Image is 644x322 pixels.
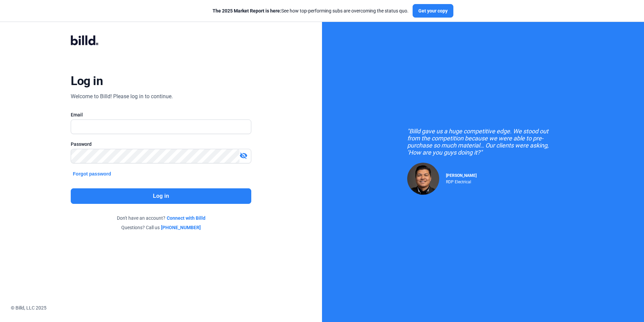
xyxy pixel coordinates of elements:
div: Password [71,141,251,147]
button: Forgot password [71,170,113,178]
div: Log in [71,74,103,88]
a: [PHONE_NUMBER] [161,224,201,231]
img: Raul Pacheco [407,163,439,195]
span: The 2025 Market Report is here: [213,8,281,14]
span: [PERSON_NAME] [446,173,477,178]
div: Questions? Call us [71,224,251,231]
div: Welcome to Billd! Please log in to continue. [71,92,173,101]
mat-icon: visibility_off [239,152,248,160]
div: See how top-performing subs are overcoming the status quo. [213,7,409,14]
button: Log in [71,188,251,204]
button: Get your copy [413,4,453,18]
div: Email [71,111,251,118]
div: "Billd gave us a huge competitive edge. We stood out from the competition because we were able to... [407,128,559,156]
div: Don't have an account? [71,215,251,221]
div: RDP Electrical [446,178,477,184]
a: Connect with Billd [167,215,205,221]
